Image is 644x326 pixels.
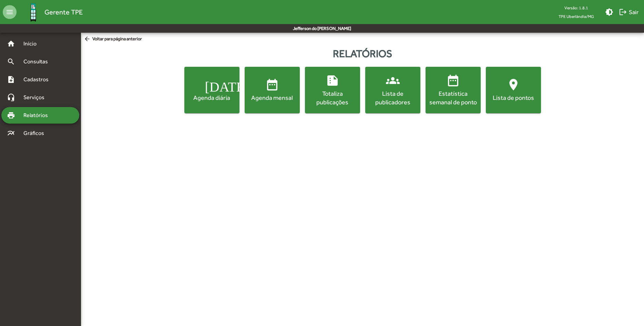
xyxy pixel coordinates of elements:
[367,89,419,106] div: Lista de publicadores
[7,75,15,84] mat-icon: note_add
[19,93,54,102] span: Serviços
[605,8,613,16] mat-icon: brightness_medium
[507,78,520,92] mat-icon: location_on
[446,74,460,87] mat-icon: date_range
[205,78,219,92] mat-icon: [DATE]
[326,74,339,87] mat-icon: summarize
[3,5,17,19] mat-icon: menu
[19,57,57,66] span: Consultas
[305,67,360,113] button: Totaliza publicações
[17,1,83,23] a: Gerente TPE
[265,78,279,92] mat-icon: date_range
[619,6,638,18] span: Sair
[487,93,540,102] div: Lista de pontos
[7,111,15,119] mat-icon: print
[386,74,400,87] mat-icon: groups
[486,67,541,113] button: Lista de pontos
[7,93,15,102] mat-icon: headset_mic
[19,40,47,48] span: Início
[19,75,58,84] span: Cadastros
[22,1,44,23] img: Logo
[19,111,57,119] span: Relatórios
[84,35,92,43] mat-icon: arrow_back
[245,67,300,113] button: Agenda mensal
[7,40,15,48] mat-icon: home
[306,89,359,106] div: Totaliza publicações
[619,8,627,16] mat-icon: logout
[616,6,641,18] button: Sair
[7,57,15,66] mat-icon: search
[427,89,479,106] div: Estatística semanal de ponto
[186,93,238,102] div: Agenda diária
[553,3,600,12] div: Versão: 1.8.1
[365,67,420,113] button: Lista de publicadores
[81,46,644,61] div: Relatórios
[184,67,239,113] button: Agenda diária
[44,7,83,18] span: Gerente TPE
[553,12,600,21] span: TPE Uberlândia/MG
[246,93,298,102] div: Agenda mensal
[84,35,142,43] span: Voltar para página anterior
[426,67,481,113] button: Estatística semanal de ponto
